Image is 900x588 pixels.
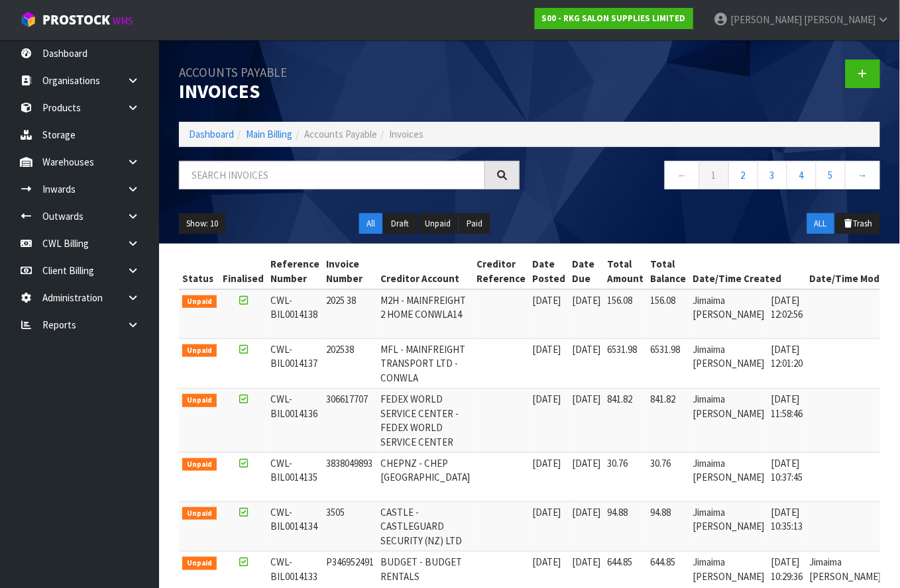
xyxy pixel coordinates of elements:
[220,254,268,289] th: Finalised
[608,457,628,469] span: 30.76
[271,343,318,369] span: CWL-BIL0014137
[359,213,382,234] button: All
[271,457,318,483] span: CWL-BIL0014135
[327,393,368,405] span: 306617707
[651,393,676,405] span: 841.82
[693,294,765,320] span: Jimaima [PERSON_NAME]
[608,506,628,518] span: 94.88
[381,556,463,582] span: BUDGET - BUDGET RENTALS
[271,294,318,320] span: CWL-BIL0014138
[651,457,671,469] span: 30.76
[246,128,292,140] a: Main Billing
[569,254,604,289] th: Date Due
[271,506,318,532] span: CWL-BIL0014134
[381,343,466,384] span: MFL - MAINFREIGHT TRANSPORT LTD -CONWLA
[771,506,803,532] span: [DATE] 10:35:13
[651,506,671,518] span: 94.88
[20,11,36,28] img: cube-alt.png
[608,556,633,568] span: 644.85
[384,213,416,234] button: Draft
[693,556,765,582] span: Jimaima [PERSON_NAME]
[690,254,807,289] th: Date/Time Created
[651,343,681,356] span: 6531.98
[268,254,323,289] th: Reference Number
[573,506,601,518] span: [DATE]
[182,458,217,471] span: Unpaid
[573,294,601,307] span: [DATE]
[651,556,676,568] span: 644.85
[787,161,816,189] a: 4
[810,556,881,582] span: Jimaima [PERSON_NAME]
[327,506,345,518] span: 3505
[771,294,803,320] span: [DATE] 12:02:56
[533,343,561,356] span: [DATE]
[693,506,765,532] span: Jimaima [PERSON_NAME]
[530,254,569,289] th: Date Posted
[693,393,765,419] span: Jimaima [PERSON_NAME]
[381,457,471,483] span: CHEPNZ - CHEP [GEOGRAPHIC_DATA]
[573,457,601,469] span: [DATE]
[542,13,686,24] strong: S00 - RKG SALON SUPPLIES LIMITED
[113,15,133,27] small: WMS
[573,343,601,356] span: [DATE]
[533,393,561,405] span: [DATE]
[381,393,459,448] span: FEDEX WORLD SERVICE CENTER - FEDEX WORLD SERVICE CENTER
[665,161,700,189] a: ←
[533,457,561,469] span: [DATE]
[573,393,601,405] span: [DATE]
[418,213,458,234] button: Unpaid
[381,506,463,547] span: CASTLE - CASTLEGUARD SECURITY (NZ) LTD
[771,556,803,582] span: [DATE] 10:29:36
[182,394,217,407] span: Unpaid
[533,506,561,518] span: [DATE]
[604,254,647,289] th: Total Amount
[271,556,318,582] span: CWL-BIL0014133
[647,254,690,289] th: Total Balance
[845,161,880,189] a: →
[693,457,765,483] span: Jimaima [PERSON_NAME]
[573,556,601,568] span: [DATE]
[608,393,633,405] span: 841.82
[304,128,377,140] span: Accounts Payable
[474,254,530,289] th: Creditor Reference
[179,213,225,234] button: Show: 10
[378,254,474,289] th: Creditor Account
[539,161,880,193] nav: Page navigation
[42,11,110,28] span: ProStock
[608,343,638,356] span: 6531.98
[771,343,803,369] span: [DATE] 12:01:20
[179,254,220,289] th: Status
[758,161,787,189] a: 3
[533,294,561,307] span: [DATE]
[816,161,846,189] a: 5
[836,213,880,234] button: Trash
[804,13,875,26] span: [PERSON_NAME]
[182,295,217,309] span: Unpaid
[179,161,485,189] input: Search invoices
[381,294,467,320] span: M2H - MAINFREIGHT 2 HOME CONWLA14
[179,64,287,80] small: Accounts Payable
[651,294,676,307] span: 156.08
[608,294,633,307] span: 156.08
[771,457,803,483] span: [DATE] 10:37:45
[327,457,373,469] span: 3838049893
[533,556,561,568] span: [DATE]
[179,60,520,102] h1: Invoices
[327,556,374,568] span: P346952491
[327,294,357,307] span: 2025 38
[189,128,234,140] a: Dashboard
[327,343,355,356] span: 202538
[771,393,803,419] span: [DATE] 11:58:46
[271,393,318,419] span: CWL-BIL0014136
[699,161,729,189] a: 1
[182,557,217,570] span: Unpaid
[807,213,834,234] button: ALL
[323,254,378,289] th: Invoice Number
[693,343,765,369] span: Jimaima [PERSON_NAME]
[389,128,423,140] span: Invoices
[730,13,802,26] span: [PERSON_NAME]
[535,8,693,29] a: S00 - RKG SALON SUPPLIES LIMITED
[182,507,217,520] span: Unpaid
[728,161,758,189] a: 2
[459,213,490,234] button: Paid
